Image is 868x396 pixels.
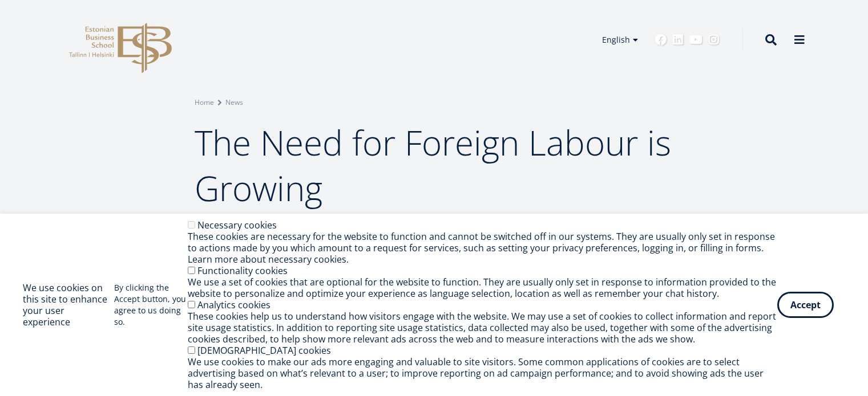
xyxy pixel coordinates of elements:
[188,231,777,265] div: These cookies are necessary for the website to function and cannot be switched off in our systems...
[195,97,214,108] a: Home
[225,97,243,108] a: News
[708,34,720,46] a: Instagram
[655,34,667,46] a: Facebook
[777,292,834,318] button: Accept
[188,276,777,299] div: We use a set of cookies that are optional for the website to function. They are usually only set ...
[197,264,288,277] label: Functionality cookies
[197,344,331,357] label: [DEMOGRAPHIC_DATA] cookies
[188,311,777,345] div: These cookies help us to understand how visitors engage with the website. We may use a set of coo...
[197,219,277,231] label: Necessary cookies
[188,356,777,390] div: We use cookies to make our ads more engaging and valuable to site visitors. Some common applicati...
[197,299,271,311] label: Analytics cookies
[195,119,671,211] span: The Need for Foreign Labour is Growing
[114,282,188,328] p: By clicking the Accept button, you agree to us doing so.
[672,34,684,46] a: Linkedin
[689,34,703,46] a: Youtube
[23,282,114,328] h2: We use cookies on this site to enhance your user experience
